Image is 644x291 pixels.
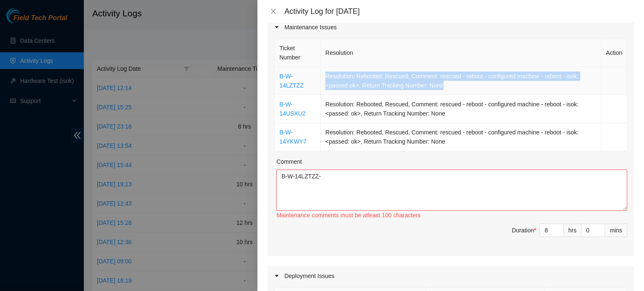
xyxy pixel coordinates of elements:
span: caret-right [274,273,279,278]
div: Deployment Issues [267,266,634,286]
th: Ticket Number [275,39,321,67]
a: B-W-14YKWY7 [279,129,306,145]
div: Duration [512,226,536,235]
div: Maintenance Issues [267,18,634,37]
span: close [270,8,277,15]
td: Resolution: Rebooted, Rescued, Comment: rescued - reboot - configured machine - reboot - isok: <p... [321,67,601,95]
td: Resolution: Rebooted, Rescued, Comment: rescued - reboot - configured machine - reboot - isok: <p... [321,95,601,123]
div: Maintenance comments must be atleast 100 characters [276,211,627,220]
div: mins [605,224,627,237]
button: Close [267,8,279,15]
td: Resolution: Rebooted, Rescued, Comment: rescued - reboot - configured machine - reboot - isok: <p... [321,123,601,151]
th: Resolution [321,39,601,67]
div: hrs [564,224,582,237]
div: Activity Log for [DATE] [284,7,634,16]
span: caret-right [274,25,279,30]
a: B-W-14LZTZZ [279,73,304,89]
textarea: Comment [276,170,627,211]
th: Action [601,39,627,67]
label: Comment [276,157,302,166]
a: B-W-14USXU2 [279,101,305,117]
